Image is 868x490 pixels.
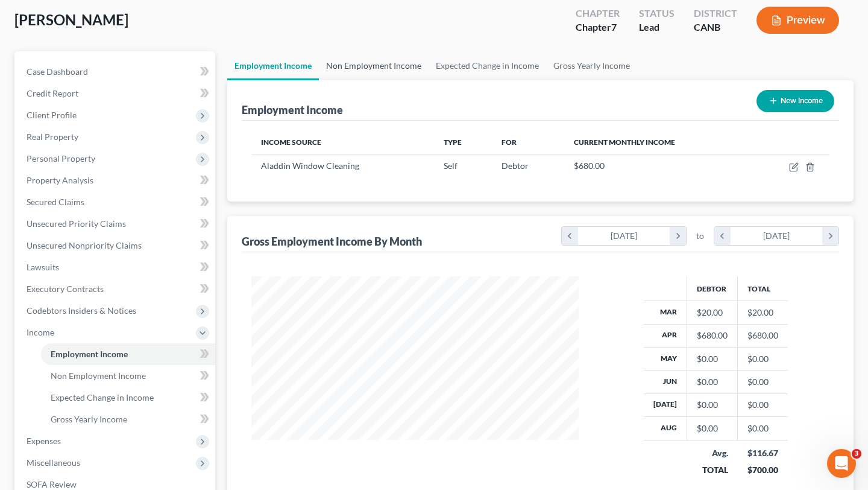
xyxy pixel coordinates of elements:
[14,11,128,28] span: [PERSON_NAME]
[17,191,215,213] a: Secured Claims
[27,66,88,77] span: Case Dashboard
[27,110,77,120] span: Client Profile
[697,464,728,476] div: TOTAL
[731,227,823,245] div: [DATE]
[697,447,728,459] div: Avg.
[17,213,215,235] a: Unsecured Priority Claims
[574,161,605,171] span: $680.00
[696,230,704,242] span: to
[738,276,788,301] th: Total
[51,392,154,402] span: Expected Change in Income
[319,51,429,80] a: Non Employment Income
[27,436,61,446] span: Expenses
[27,284,104,294] span: Executory Contracts
[644,324,687,347] th: Apr
[17,256,215,278] a: Lawsuits
[261,161,359,171] span: Aladdin Window Cleaning
[27,88,78,98] span: Credit Report
[756,90,834,112] button: New Income
[502,161,529,171] span: Debtor
[644,301,687,324] th: Mar
[747,447,779,459] div: $116.67
[576,21,620,34] div: Chapter
[51,371,146,381] span: Non Employment Income
[738,301,788,324] td: $20.00
[687,276,738,301] th: Debtor
[51,349,128,359] span: Employment Income
[738,393,788,416] td: $0.00
[444,138,462,147] span: Type
[639,21,675,34] div: Lead
[17,61,215,83] a: Case Dashboard
[27,218,126,229] span: Unsecured Priority Claims
[17,278,215,300] a: Executory Contracts
[27,262,59,272] span: Lawsuits
[611,21,617,33] span: 7
[17,170,215,191] a: Property Analysis
[738,417,788,440] td: $0.00
[27,197,84,207] span: Secured Claims
[697,353,728,365] div: $0.00
[827,449,856,478] iframe: Intercom live chat
[27,175,93,185] span: Property Analysis
[697,329,728,342] div: $680.00
[17,235,215,256] a: Unsecured Nonpriority Claims
[576,7,620,21] div: Chapter
[27,305,136,316] span: Codebtors Insiders & Notices
[261,138,321,147] span: Income Source
[697,307,728,319] div: $20.00
[697,399,728,411] div: $0.00
[444,161,458,171] span: Self
[41,409,215,430] a: Gross Yearly Income
[644,393,687,416] th: [DATE]
[694,7,737,21] div: District
[41,343,215,365] a: Employment Income
[27,479,77,489] span: SOFA Review
[644,417,687,440] th: Aug
[502,138,517,147] span: For
[546,51,637,80] a: Gross Yearly Income
[51,414,127,424] span: Gross Yearly Income
[41,365,215,387] a: Non Employment Income
[562,227,578,245] i: chevron_left
[697,376,728,388] div: $0.00
[694,21,737,34] div: CANB
[17,83,215,104] a: Credit Report
[227,51,319,80] a: Employment Income
[27,153,95,164] span: Personal Property
[242,234,422,249] div: Gross Employment Income By Month
[27,240,142,250] span: Unsecured Nonpriority Claims
[738,324,788,347] td: $680.00
[670,227,686,245] i: chevron_right
[242,103,343,117] div: Employment Income
[738,347,788,370] td: $0.00
[714,227,731,245] i: chevron_left
[747,464,779,476] div: $700.00
[578,227,670,245] div: [DATE]
[852,449,861,459] span: 3
[27,132,78,142] span: Real Property
[697,422,728,434] div: $0.00
[429,51,546,80] a: Expected Change in Income
[639,7,675,21] div: Status
[41,387,215,409] a: Expected Change in Income
[644,371,687,393] th: Jun
[738,371,788,393] td: $0.00
[27,327,54,337] span: Income
[574,138,675,147] span: Current Monthly Income
[756,7,839,34] button: Preview
[822,227,838,245] i: chevron_right
[644,347,687,370] th: May
[27,457,80,468] span: Miscellaneous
